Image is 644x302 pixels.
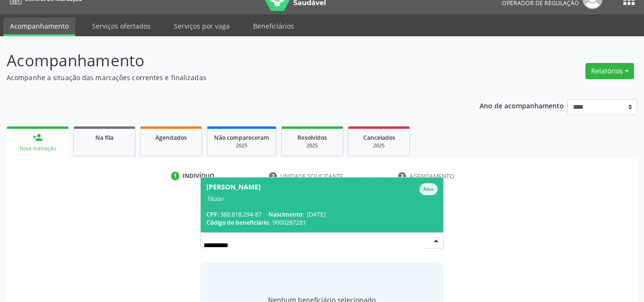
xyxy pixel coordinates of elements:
[7,73,448,83] p: Acompanhe a situação das marcações correntes e finalizadas
[95,134,113,142] span: Na fila
[32,132,43,143] div: person_add
[246,18,301,34] a: Beneficiários
[171,172,180,180] div: 1
[307,210,326,219] span: [DATE]
[206,183,261,195] div: [PERSON_NAME]
[7,49,448,73] p: Acompanhamento
[585,63,634,79] button: Relatórios
[155,134,187,142] span: Agendados
[13,145,62,152] div: Nova marcação
[423,186,434,192] small: Ativo
[206,219,270,227] span: Código do beneficiário:
[363,134,395,142] span: Cancelados
[214,142,269,149] div: 2025
[206,195,438,203] div: Titular
[85,18,157,34] a: Serviços ofertados
[3,18,75,36] a: Acompanhamento
[206,210,219,219] span: CPF:
[288,142,336,149] div: 2025
[214,134,269,142] span: Não compareceram
[273,219,306,227] span: 9000287281
[480,99,564,111] p: Ano de acompanhamento
[167,18,236,34] a: Serviços por vaga
[355,142,403,149] div: 2025
[206,210,438,219] div: 388.818.294-87
[297,134,327,142] span: Resolvidos
[183,172,215,180] div: Indivíduo
[268,210,304,219] span: Nascimento:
